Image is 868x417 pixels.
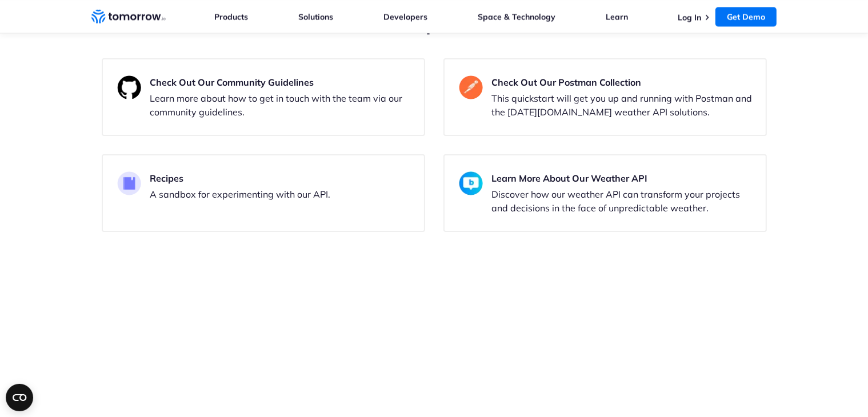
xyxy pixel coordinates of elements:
[443,58,767,136] a: Check Out Our Postman Collection This quickstart will get you up and running with Postman and the...
[150,171,331,185] h3: Recipes
[492,91,757,119] p: This quickstart will get you up and running with Postman and the [DATE][DOMAIN_NAME] weather API ...
[102,17,767,35] h2: Developer Tools
[715,7,777,26] a: Get Demo
[678,12,701,22] a: Log In
[492,171,757,185] h3: Learn More About Our Weather API
[102,154,425,232] a: Recipes A sandbox for experimenting with our API.
[215,11,249,22] a: Products
[150,187,331,201] p: A sandbox for experimenting with our API.
[102,58,425,136] a: Check Out Our Community Guidelines Learn more about how to get in touch with the team via our com...
[150,91,415,119] p: Learn more about how to get in touch with the team via our community guidelines.
[150,75,415,89] h3: Check Out Our Community Guidelines
[6,384,33,411] button: Open CMP widget
[606,11,628,22] a: Learn
[298,11,333,22] a: Solutions
[443,154,767,232] a: Learn More About Our Weather API Discover how our weather API can transform your projects and dec...
[383,11,427,22] a: Developers
[478,11,555,22] a: Space & Technology
[492,75,757,89] h3: Check Out Our Postman Collection
[91,8,166,25] a: Home link
[492,187,757,215] p: Discover how our weather API can transform your projects and decisions in the face of unpredictab...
